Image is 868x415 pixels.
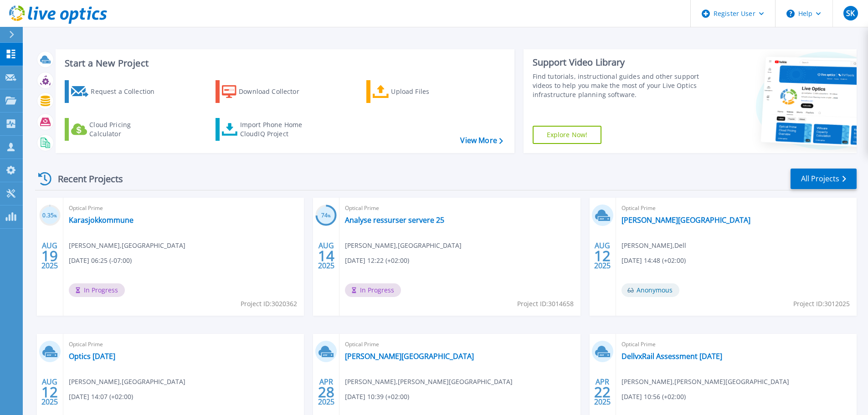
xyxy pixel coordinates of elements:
[621,377,789,387] span: [PERSON_NAME] , [PERSON_NAME][GEOGRAPHIC_DATA]
[460,136,503,145] a: View More
[35,168,135,190] div: Recent Projects
[318,375,335,409] div: APR 2025
[54,213,57,218] span: %
[41,388,58,396] span: 12
[69,256,132,266] span: [DATE] 06:25 (-07:00)
[621,203,851,213] span: Optical Prime
[594,239,611,272] div: AUG 2025
[69,392,133,402] span: [DATE] 14:07 (+02:00)
[65,118,166,141] a: Cloud Pricing Calculator
[846,10,855,17] span: SK
[345,215,444,225] a: Analyse ressurser servere 25
[345,256,409,266] span: [DATE] 12:22 (+02:00)
[239,82,312,101] div: Download Collector
[65,58,503,68] h3: Start a New Project
[621,352,722,361] a: DellvxRail Assessment [DATE]
[391,82,464,101] div: Upload Files
[318,388,334,396] span: 28
[318,239,335,272] div: AUG 2025
[69,377,185,387] span: [PERSON_NAME] , [GEOGRAPHIC_DATA]
[39,210,61,221] h3: 0.35
[533,56,703,68] div: Support Video Library
[69,352,115,361] a: Optics [DATE]
[41,239,58,272] div: AUG 2025
[621,339,851,349] span: Optical Prime
[65,80,166,103] a: Request a Collection
[621,256,686,266] span: [DATE] 14:48 (+02:00)
[345,352,474,361] a: [PERSON_NAME][GEOGRAPHIC_DATA]
[91,82,164,101] div: Request a Collection
[315,210,337,221] h3: 74
[241,299,297,309] span: Project ID: 3020362
[69,215,134,225] a: Karasjokkommune
[216,80,317,103] a: Download Collector
[621,283,679,297] span: Anonymous
[621,215,750,225] a: [PERSON_NAME][GEOGRAPHIC_DATA]
[69,339,298,349] span: Optical Prime
[89,120,162,138] div: Cloud Pricing Calculator
[517,299,574,309] span: Project ID: 3014658
[594,252,611,260] span: 12
[594,375,611,409] div: APR 2025
[345,377,513,387] span: [PERSON_NAME] , [PERSON_NAME][GEOGRAPHIC_DATA]
[621,392,686,402] span: [DATE] 10:56 (+02:00)
[533,126,602,144] a: Explore Now!
[533,72,703,99] div: Find tutorials, instructional guides and other support videos to help you make the most of your L...
[366,80,468,103] a: Upload Files
[69,241,185,251] span: [PERSON_NAME] , [GEOGRAPHIC_DATA]
[345,203,575,213] span: Optical Prime
[791,169,857,189] a: All Projects
[41,252,58,260] span: 19
[41,375,58,409] div: AUG 2025
[621,241,686,251] span: [PERSON_NAME] , Dell
[345,241,462,251] span: [PERSON_NAME] , [GEOGRAPHIC_DATA]
[69,203,298,213] span: Optical Prime
[69,283,125,297] span: In Progress
[240,120,311,138] div: Import Phone Home CloudIQ Project
[345,392,409,402] span: [DATE] 10:39 (+02:00)
[345,339,575,349] span: Optical Prime
[345,283,401,297] span: In Progress
[594,388,611,396] span: 22
[328,213,331,218] span: %
[318,252,334,260] span: 14
[793,299,850,309] span: Project ID: 3012025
